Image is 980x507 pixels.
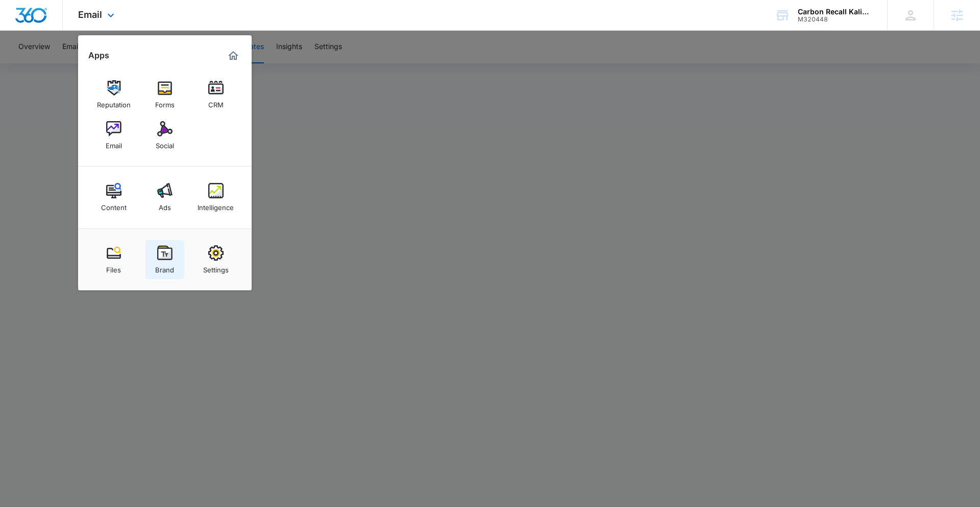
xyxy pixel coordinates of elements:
div: Files [106,261,121,274]
div: Settings [203,261,229,274]
a: Email [94,116,133,155]
a: Settings [197,240,235,279]
div: Intelligence [198,198,234,212]
a: Files [94,240,133,279]
div: CRM [208,96,224,109]
div: Brand [155,261,174,274]
div: account id [798,16,872,23]
h2: Apps [88,51,109,60]
div: Reputation [97,96,131,109]
a: Reputation [94,75,133,114]
div: Email [106,136,122,150]
div: account name [798,8,872,16]
span: Email [78,9,102,20]
div: Ads [159,198,171,212]
a: Social [145,116,184,155]
a: Ads [145,178,184,217]
a: CRM [197,75,235,114]
a: Content [94,178,133,217]
a: Forms [145,75,184,114]
a: Marketing 360® Dashboard [225,48,241,64]
a: Intelligence [197,178,235,217]
div: Forms [155,96,175,109]
div: Content [101,198,127,212]
a: Brand [145,240,184,279]
div: Social [156,136,174,150]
